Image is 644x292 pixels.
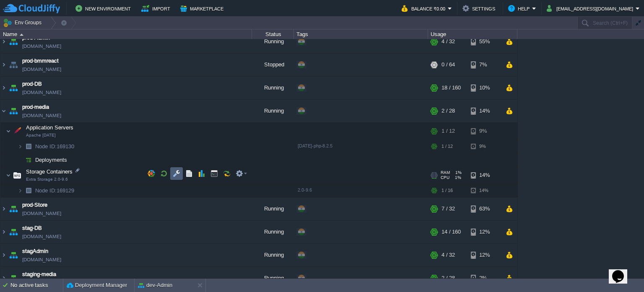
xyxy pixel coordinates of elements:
div: 12% [471,221,498,244]
img: AMDAwAAAACH5BAEAAAAALAAAAAABAAEAAAICRAEAOw== [23,154,34,167]
div: 9% [471,123,498,140]
span: 2.0-9.6 [298,188,312,193]
button: dev-Admin [138,281,172,289]
button: Deployment Manager [67,281,127,289]
div: Running [252,100,294,123]
img: AMDAwAAAACH5BAEAAAAALAAAAAABAAEAAAICRAEAOw== [8,267,19,290]
div: 1 / 12 [441,140,453,153]
span: Extra Storage 2.0-9.6 [26,177,68,182]
span: 1% [453,171,462,176]
div: 63% [471,198,498,221]
span: [DOMAIN_NAME] [22,89,61,97]
span: [DOMAIN_NAME] [22,233,61,241]
div: 14% [471,100,498,123]
div: 1 / 16 [441,184,453,197]
button: Settings [462,3,498,13]
a: prod-bmmreact [22,57,59,66]
div: Name [1,29,252,39]
div: 1 / 12 [441,123,455,140]
img: AMDAwAAAACH5BAEAAAAALAAAAAABAAEAAAICRAEAOw== [23,184,34,197]
div: 2% [471,267,498,290]
img: AMDAwAAAACH5BAEAAAAALAAAAAABAAEAAAICRAEAOw== [8,100,19,123]
a: prod-Store [22,201,47,210]
img: AMDAwAAAACH5BAEAAAAALAAAAAABAAEAAAICRAEAOw== [18,184,23,197]
img: AMDAwAAAACH5BAEAAAAALAAAAAABAAEAAAICRAEAOw== [11,123,23,140]
div: 18 / 160 [441,77,461,100]
a: Node ID:169129 [34,187,75,195]
img: AMDAwAAAACH5BAEAAAAALAAAAAABAAEAAAICRAEAOw== [0,54,7,76]
span: 169129 [34,187,75,195]
img: AMDAwAAAACH5BAEAAAAALAAAAAABAAEAAAICRAEAOw== [8,244,19,267]
button: Marketplace [180,3,226,13]
span: Application Servers [25,124,75,132]
div: 2 / 28 [441,100,455,123]
div: 4 / 32 [441,31,455,53]
a: Application ServersApache [DATE] [25,125,75,131]
span: Node ID: [35,188,57,194]
img: AMDAwAAAACH5BAEAAAAALAAAAAABAAEAAAICRAEAOw== [0,267,7,290]
img: AMDAwAAAACH5BAEAAAAALAAAAAABAAEAAAICRAEAOw== [23,140,34,153]
div: No active tasks [10,279,63,292]
div: Running [252,221,294,244]
div: 4 / 32 [441,244,455,267]
img: AMDAwAAAACH5BAEAAAAALAAAAAABAAEAAAICRAEAOw== [8,54,19,76]
a: staging-media [22,271,56,279]
span: [DOMAIN_NAME] [22,210,61,218]
span: CPU [441,176,449,181]
div: 55% [471,31,498,53]
div: Running [252,77,294,100]
div: Usage [428,29,517,39]
button: Import [141,3,173,13]
img: AMDAwAAAACH5BAEAAAAALAAAAAABAAEAAAICRAEAOw== [0,221,7,244]
img: AMDAwAAAACH5BAEAAAAALAAAAAABAAEAAAICRAEAOw== [20,34,23,36]
div: 0 / 64 [441,54,455,76]
div: 7% [471,54,498,76]
iframe: chat widget [609,258,636,284]
img: AMDAwAAAACH5BAEAAAAALAAAAAABAAEAAAICRAEAOw== [6,123,11,140]
div: 14 / 160 [441,221,461,244]
span: 1% [453,176,461,181]
span: RAM [441,171,450,176]
span: 169130 [34,143,75,150]
a: stag-DB [22,224,42,233]
img: AMDAwAAAACH5BAEAAAAALAAAAAABAAEAAAICRAEAOw== [0,100,7,123]
button: Env Groups [3,17,44,29]
div: 10% [471,77,498,100]
div: Running [252,198,294,221]
span: Node ID: [35,144,57,150]
div: Stopped [252,54,294,76]
span: [DOMAIN_NAME] [22,42,61,51]
a: Node ID:169130 [34,143,75,150]
div: 14% [471,167,498,184]
img: AMDAwAAAACH5BAEAAAAALAAAAAABAAEAAAICRAEAOw== [0,244,7,267]
a: prod-DB [22,80,42,89]
div: Running [252,31,294,53]
img: AMDAwAAAACH5BAEAAAAALAAAAAABAAEAAAICRAEAOw== [18,140,23,153]
a: [DOMAIN_NAME] [22,112,61,120]
a: Deployments [34,157,68,164]
div: 7 / 32 [441,198,455,221]
div: Running [252,267,294,290]
a: stagAdmin [22,247,48,256]
img: AMDAwAAAACH5BAEAAAAALAAAAAABAAEAAAICRAEAOw== [8,221,19,244]
img: AMDAwAAAACH5BAEAAAAALAAAAAABAAEAAAICRAEAOw== [8,198,19,221]
button: Help [508,3,532,13]
div: 2 / 28 [441,267,455,290]
a: prod-media [22,103,49,112]
img: AMDAwAAAACH5BAEAAAAALAAAAAABAAEAAAICRAEAOw== [0,77,7,100]
button: New Environment [75,3,133,13]
div: 14% [471,184,498,197]
div: Running [252,244,294,267]
button: Balance ₹0.00 [402,3,448,13]
span: Apache [DATE] [26,133,56,138]
img: CloudJiffy [3,3,60,14]
img: AMDAwAAAACH5BAEAAAAALAAAAAABAAEAAAICRAEAOw== [8,31,19,53]
img: AMDAwAAAACH5BAEAAAAALAAAAAABAAEAAAICRAEAOw== [0,198,7,221]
